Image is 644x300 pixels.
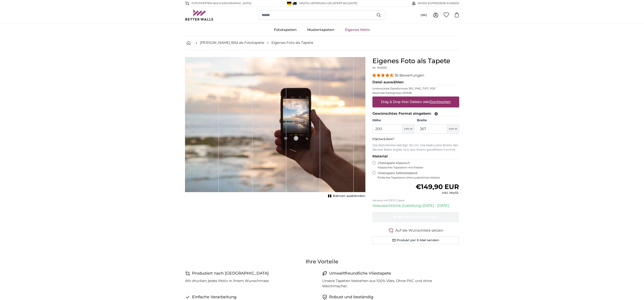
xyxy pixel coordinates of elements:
[393,215,438,219] span: In den Warenkorb legen
[287,2,291,5] img: Deutschland
[417,11,430,19] button: (de)
[378,161,455,169] label: Vliestapete Klassisch
[416,191,459,195] div: inkl. MwSt.
[372,237,459,244] button: Produkt per E-Mail senden
[372,66,387,69] span: Nr. WQ553
[379,98,452,106] label: Drag & Drop Ihrer Dateien oder
[378,166,455,169] span: Klassisches Tapezieren mit Kleister
[185,258,459,265] h3: Ihre Vorteile
[372,228,459,233] button: Auf die Wunschliste setzen
[185,57,365,199] div: 1 of 1
[372,111,459,116] legend: Gewünschtes Format eingeben:
[327,2,357,5] span: Geliefert bis [DATE]
[302,24,340,36] a: Mustertapeten
[322,278,456,289] p: Unsere Tapeten bestehen aus 100% Vlies. Ohne PVC und ohne Weichmacher.
[372,73,394,77] span: 4.31 stars
[395,228,443,233] span: Auf die Wunschliste setzen
[326,2,357,5] span: -
[269,24,302,36] a: Fototapeten
[185,278,269,284] p: Wir drucken jedes Motiv in Ihrem Wunschmass
[372,137,459,141] p: Fläche:
[372,80,459,85] legend: Datei auswählen
[372,199,459,202] p: Versand mit DPD Classic
[340,24,375,36] a: Eigenes Motiv
[192,270,269,277] h4: Produziert nach [GEOGRAPHIC_DATA]
[430,100,450,104] u: Durchsuchen
[447,124,459,134] button: cm
[372,203,459,208] p: Voraussichtliche Zustellung: [DATE] - [DATE]
[333,194,365,198] span: Bahnen ausblenden
[417,118,459,123] label: Breite
[403,124,414,134] button: cm
[378,176,459,179] span: Einfaches Tapezieren ohne zusätzlichen Kleister
[372,118,414,123] label: Höhe
[372,57,459,65] h1: Eigenes Foto als Tapete
[299,2,326,5] span: GRATIS Lieferung!
[404,127,409,131] span: cm
[384,137,394,141] span: 5.34m²
[327,193,365,199] button: Bahnen ausblenden
[378,171,459,179] label: Vliestapete Selbstklebend
[372,87,459,90] p: Unterstützte Dateiformate JPG, PNG, TIFF, PDF.
[449,127,454,131] span: cm
[416,183,459,191] span: €149,90 EUR
[372,91,459,95] p: Maximale Dateigrösse 200MB.
[372,154,459,159] legend: Material
[418,1,459,5] span: 60'000 ZUFRIEDENE KUNDEN
[394,73,424,77] span: 36 Bewertungen
[372,143,459,152] p: Die Bahnbreite beträgt 50 cm. Die bedruckte Breite der letzten Bahn ergibt sich aus Ihrem gewählt...
[271,40,313,45] a: Eigenes Foto als Tapete
[192,1,251,5] span: Fototapeten nach [GEOGRAPHIC_DATA]
[185,36,459,50] nav: breadcrumbs
[185,9,214,21] img: Betterwalls
[329,270,391,277] h4: Umweltfreundliche Vliestapete
[372,212,459,222] button: In den Warenkorb legen
[200,40,264,45] a: [PERSON_NAME] Bild als Fototapete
